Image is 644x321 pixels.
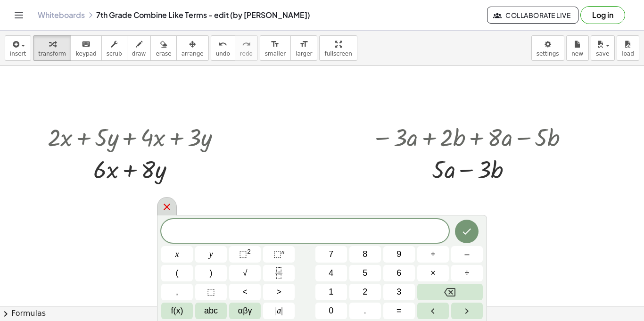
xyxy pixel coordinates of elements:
[451,265,483,281] button: Divide
[349,284,381,300] button: 2
[107,50,122,57] span: scrub
[239,249,247,259] span: ⬚
[315,246,347,263] button: 7
[176,35,209,61] button: arrange
[315,303,347,319] button: 0
[218,39,227,50] i: undo
[263,246,295,263] button: Superscript
[451,246,483,263] button: Minus
[315,284,347,300] button: 1
[396,305,402,317] span: =
[299,39,308,50] i: format_size
[209,248,213,261] span: y
[363,286,367,298] span: 2
[235,35,258,61] button: redoredo
[204,305,218,317] span: abc
[243,267,248,280] span: √
[591,35,615,61] button: save
[11,8,26,23] button: Toggle navigation
[487,7,578,24] button: Collaborate Live
[127,35,151,61] button: draw
[396,248,401,261] span: 9
[383,265,415,281] button: 6
[229,303,261,319] button: Greek alphabet
[273,249,281,259] span: ⬚
[132,50,146,57] span: draw
[324,50,352,57] span: fullscreen
[281,306,283,315] span: |
[216,50,230,57] span: undo
[101,35,127,61] button: scrub
[329,267,333,280] span: 4
[580,6,625,24] button: Log in
[242,39,251,50] i: redo
[156,50,171,57] span: erase
[319,35,357,61] button: fullscreen
[383,246,415,263] button: 9
[430,248,436,261] span: +
[383,284,415,300] button: 3
[211,35,235,61] button: undoundo
[363,267,367,280] span: 5
[566,35,589,61] button: new
[175,248,179,261] span: x
[455,220,479,243] button: Done
[276,286,281,298] span: >
[275,305,283,317] span: a
[537,50,559,57] span: settings
[10,50,26,57] span: insert
[171,305,183,317] span: f(x)
[195,246,227,263] button: y
[451,303,483,319] button: Right arrow
[182,50,204,57] span: arrange
[265,50,286,57] span: smaller
[195,303,227,319] button: Alphabet
[417,246,449,263] button: Plus
[464,248,469,261] span: –
[240,50,253,57] span: redo
[465,267,470,280] span: ÷
[161,303,193,319] button: Functions
[195,265,227,281] button: )
[5,35,31,61] button: insert
[364,305,366,317] span: .
[263,284,295,300] button: Greater than
[417,265,449,281] button: Times
[150,35,176,61] button: erase
[349,303,381,319] button: .
[238,305,252,317] span: αβγ
[161,284,193,300] button: ,
[176,267,179,280] span: (
[229,284,261,300] button: Less than
[229,246,261,263] button: Squared
[315,265,347,281] button: 4
[229,265,261,281] button: Square root
[76,50,97,57] span: keypad
[290,35,317,61] button: format_sizelarger
[417,303,449,319] button: Left arrow
[383,303,415,319] button: Equals
[281,248,285,255] sup: n
[38,50,66,57] span: transform
[531,35,564,61] button: settings
[176,286,178,298] span: ,
[349,246,381,263] button: 8
[82,39,91,50] i: keyboard
[596,50,609,57] span: save
[161,265,193,281] button: (
[571,50,583,57] span: new
[38,10,85,20] a: Whiteboards
[430,267,436,280] span: ×
[417,284,483,300] button: Backspace
[242,286,248,298] span: <
[617,35,639,61] button: load
[622,50,634,57] span: load
[161,246,193,263] button: x
[296,50,312,57] span: larger
[396,267,401,280] span: 6
[495,11,570,19] span: Collaborate Live
[247,248,251,255] sup: 2
[260,35,291,61] button: format_sizesmaller
[195,284,227,300] button: Placeholder
[329,286,333,298] span: 1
